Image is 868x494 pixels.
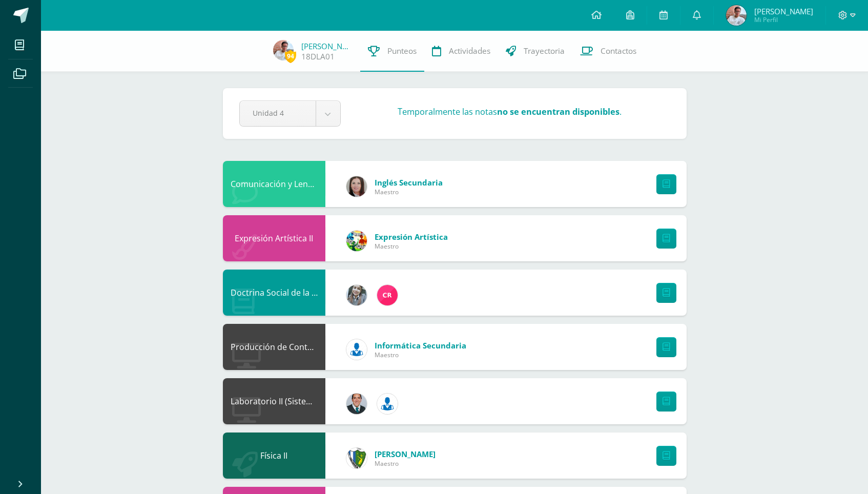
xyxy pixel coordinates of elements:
h3: Temporalmente las notas . [398,106,622,117]
a: Actividades [424,31,498,72]
span: Informática Secundaria [375,340,466,351]
a: Trayectoria [498,31,572,72]
img: 2306758994b507d40baaa54be1d4aa7e.png [346,394,367,414]
span: Maestro [375,351,466,359]
div: Comunicación y Lenguaje L3 Inglés [223,161,325,207]
span: Actividades [449,46,490,56]
a: [PERSON_NAME] [301,41,353,51]
img: 6ed6846fa57649245178fca9fc9a58dd.png [346,339,367,360]
img: ade57d62763eec9c10161ce75fa50eb0.png [273,40,294,60]
img: 866c3f3dc5f3efb798120d7ad13644d9.png [377,285,398,305]
span: Expresión Artística [375,232,448,242]
img: ade57d62763eec9c10161ce75fa50eb0.png [726,5,747,26]
span: Maestro [375,188,443,196]
span: [PERSON_NAME] [375,449,436,459]
span: Contactos [601,46,636,56]
a: 18DLA01 [301,51,335,62]
img: 159e24a6ecedfdf8f489544946a573f0.png [346,231,367,251]
div: Laboratorio II (Sistema Operativo Macintoch) [223,378,325,424]
span: Punteos [387,46,417,56]
span: Inglés Secundaria [375,177,443,188]
div: Producción de Contenidos Digitales [223,324,325,370]
div: Expresión Artística II [223,215,325,261]
div: Doctrina Social de la Iglesia [223,270,325,316]
img: cba4c69ace659ae4cf02a5761d9a2473.png [346,285,367,305]
a: Contactos [572,31,644,72]
strong: no se encuentran disponibles [497,106,619,117]
span: Unidad 4 [253,101,303,125]
img: 6ed6846fa57649245178fca9fc9a58dd.png [377,394,398,414]
a: Punteos [360,31,424,72]
span: Trayectoria [524,46,565,56]
a: Unidad 4 [240,101,340,126]
span: Mi Perfil [754,15,813,24]
span: [PERSON_NAME] [754,6,813,16]
img: 8af0450cf43d44e38c4a1497329761f3.png [346,176,367,197]
span: Maestro [375,459,436,468]
span: Maestro [375,242,448,251]
span: 94 [285,50,296,63]
img: d7d6d148f6dec277cbaab50fee73caa7.png [346,448,367,468]
div: Física II [223,433,325,479]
